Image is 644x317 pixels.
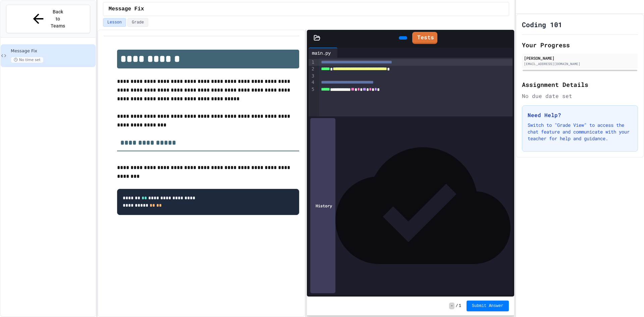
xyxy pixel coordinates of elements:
[412,32,437,44] a: Tests
[11,48,94,54] span: Message Fix
[309,73,315,80] div: 3
[522,92,638,100] div: No due date set
[524,55,636,61] div: [PERSON_NAME]
[109,5,144,13] span: Message Fix
[309,86,315,93] div: 5
[459,303,461,309] span: 1
[309,79,315,86] div: 4
[456,303,458,309] span: /
[522,40,638,50] h2: Your Progress
[127,18,148,27] button: Grade
[449,303,454,309] span: -
[472,303,503,309] span: Submit Answer
[467,301,509,311] button: Submit Answer
[11,57,44,63] span: No time set
[522,80,638,89] h2: Assignment Details
[309,48,338,58] div: main.py
[50,8,66,30] span: Back to Teams
[309,59,315,66] div: 1
[528,111,632,119] h3: Need Help?
[528,122,632,142] p: Switch to "Grade View" to access the chat feature and communicate with your teacher for help and ...
[309,66,315,72] div: 2
[310,118,335,293] div: History
[522,20,562,29] h1: Coding 101
[103,18,126,27] button: Lesson
[309,49,334,56] div: main.py
[524,61,636,66] div: [EMAIL_ADDRESS][DOMAIN_NAME]
[6,5,90,33] button: Back to Teams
